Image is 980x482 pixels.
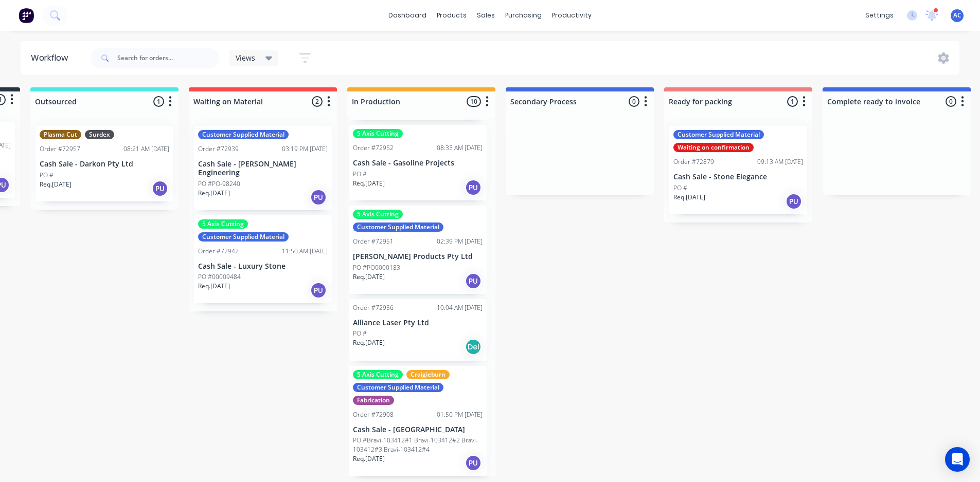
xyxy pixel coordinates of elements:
[437,303,483,312] div: 10:04 AM [DATE]
[353,436,483,454] p: PO #Bravi-103412#1 Bravi-103412#2 Bravi-103412#3 Bravi-103412#4
[198,179,240,189] p: PO #PO-98240
[198,189,230,198] p: Req. [DATE]
[198,130,289,139] div: Customer Supplied Material
[40,180,72,189] p: Req. [DATE]
[198,247,239,256] div: Order #72942
[465,179,482,196] div: PU
[437,410,483,419] div: 01:50 PM [DATE]
[472,8,500,23] div: sales
[353,454,385,464] p: Req. [DATE]
[353,170,367,179] p: PO #
[40,144,80,154] div: Order #72957
[437,237,483,246] div: 02:39 PM [DATE]
[465,339,482,355] div: Del
[673,130,764,139] div: Customer Supplied Material
[353,338,385,347] p: Req. [DATE]
[465,273,482,289] div: PU
[198,272,241,282] p: PO #00009484
[786,193,802,210] div: PU
[198,219,248,229] div: 5 Axis Cutting
[353,223,443,232] div: Customer Supplied Material
[673,143,754,152] div: Waiting on confirmation
[673,173,803,181] p: Cash Sale - Stone Elegance
[437,143,483,153] div: 08:33 AM [DATE]
[198,232,289,242] div: Customer Supplied Material
[35,126,173,201] div: Plasma CutSurdexOrder #7295708:21 AM [DATE]Cash Sale - Darkon Pty LtdPO #Req.[DATE]PU
[465,455,482,471] div: PU
[40,130,81,139] div: Plasma Cut
[353,129,403,138] div: 5 Axis Cutting
[198,144,239,154] div: Order #72939
[40,160,169,169] p: Cash Sale - Darkon Pty Ltd
[383,8,432,23] a: dashboard
[500,8,547,23] div: purchasing
[353,263,400,272] p: PO #PO0000183
[353,210,403,219] div: 5 Axis Cutting
[310,189,327,206] div: PU
[31,52,73,64] div: Workflow
[353,410,394,419] div: Order #72908
[860,8,899,23] div: settings
[547,8,597,23] div: productivity
[945,447,970,472] div: Open Intercom Messenger
[152,180,168,197] div: PU
[353,396,394,405] div: Fabrication
[353,383,443,392] div: Customer Supplied Material
[353,303,394,312] div: Order #72956
[353,252,483,261] p: [PERSON_NAME] Products Pty Ltd
[353,179,385,188] p: Req. [DATE]
[673,157,714,166] div: Order #72879
[406,370,450,379] div: Craigieburn
[194,215,332,304] div: 5 Axis CuttingCustomer Supplied MaterialOrder #7294211:50 AM [DATE]Cash Sale - Luxury StonePO #00...
[282,247,328,256] div: 11:50 AM [DATE]
[310,282,327,299] div: PU
[123,144,169,154] div: 08:21 AM [DATE]
[198,262,328,271] p: Cash Sale - Luxury Stone
[282,144,328,154] div: 03:19 PM [DATE]
[117,48,219,68] input: Search for orders...
[353,159,483,168] p: Cash Sale - Gasoline Projects
[953,11,961,20] span: AC
[353,272,385,282] p: Req. [DATE]
[349,366,487,476] div: 5 Axis CuttingCraigieburnCustomer Supplied MaterialFabricationOrder #7290801:50 PM [DATE]Cash Sal...
[349,206,487,294] div: 5 Axis CuttingCustomer Supplied MaterialOrder #7295102:39 PM [DATE][PERSON_NAME] Products Pty Ltd...
[673,193,705,202] p: Req. [DATE]
[353,370,403,379] div: 5 Axis Cutting
[85,130,114,139] div: Surdex
[353,329,367,338] p: PO #
[353,425,483,434] p: Cash Sale - [GEOGRAPHIC_DATA]
[19,8,34,23] img: Factory
[669,126,807,214] div: Customer Supplied MaterialWaiting on confirmationOrder #7287909:13 AM [DATE]Cash Sale - Stone Ele...
[673,183,687,193] p: PO #
[757,157,803,166] div: 09:13 AM [DATE]
[432,8,472,23] div: products
[40,171,54,180] p: PO #
[198,160,328,177] p: Cash Sale - [PERSON_NAME] Engineering
[353,143,394,153] div: Order #72952
[236,52,255,63] span: Views
[194,126,332,210] div: Customer Supplied MaterialOrder #7293903:19 PM [DATE]Cash Sale - [PERSON_NAME] EngineeringPO #PO-...
[349,299,487,361] div: Order #7295610:04 AM [DATE]Alliance Laser Pty LtdPO #Req.[DATE]Del
[353,319,483,327] p: Alliance Laser Pty Ltd
[353,237,394,246] div: Order #72951
[198,282,230,291] p: Req. [DATE]
[349,125,487,200] div: 5 Axis CuttingOrder #7295208:33 AM [DATE]Cash Sale - Gasoline ProjectsPO #Req.[DATE]PU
